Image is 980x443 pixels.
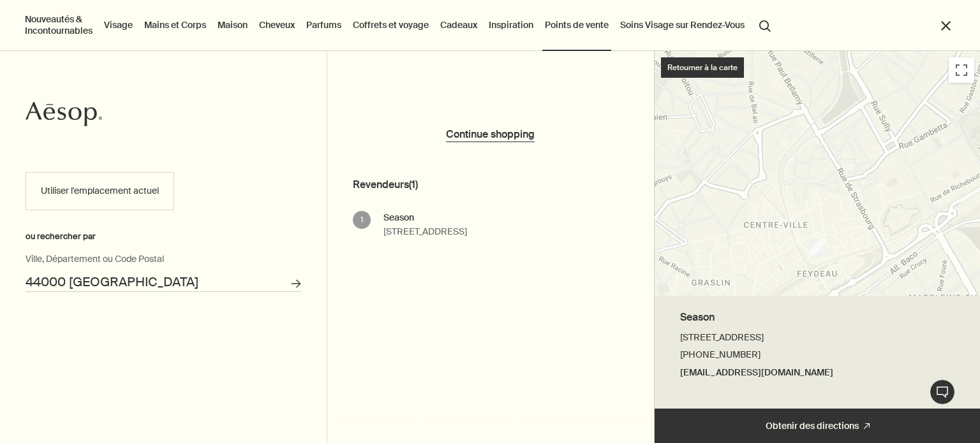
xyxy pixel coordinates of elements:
strong: [EMAIL_ADDRESS][DOMAIN_NAME] [680,367,833,378]
div: 1 [353,211,371,229]
a: Cheveux [256,17,297,33]
a: Parfums [304,17,344,33]
a: Soins Visage sur Rendez-Vous [618,17,747,33]
button: Nouveautés & Incontournables [22,11,95,39]
a: Inspiration [486,17,536,33]
a: [STREET_ADDRESS] [680,330,955,345]
button: Utiliser l'emplacement actuel [26,172,174,210]
div: Season [383,211,467,225]
a: Aesop [26,101,102,130]
svg: Aesop [26,101,102,127]
button: Chat en direct [930,379,955,405]
strong: Revendeurs ( 1 ) [353,173,654,196]
a: Mains et Corps [142,17,209,33]
div: ou rechercher par [26,229,301,243]
button: Points de vente [542,17,611,33]
a: Coffrets et voyage [350,17,431,33]
button: Fermer le menu [939,18,953,33]
a: [EMAIL_ADDRESS][DOMAIN_NAME] [680,365,955,381]
strong: Season [680,309,715,326]
a: Cadeaux [438,17,480,33]
a: [PHONE_NUMBER] [680,347,955,363]
button: Lancer une recherche [754,13,776,37]
button: Continue shopping [446,127,535,142]
a: Maison [215,17,250,33]
a: Visage [101,17,135,33]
